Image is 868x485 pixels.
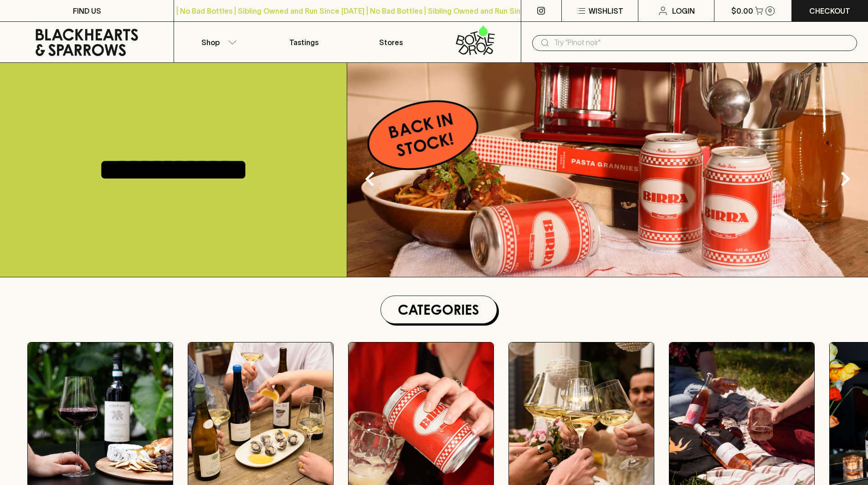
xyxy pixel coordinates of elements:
h1: Categories [385,300,493,320]
p: Tastings [289,37,318,48]
p: Stores [379,37,403,48]
p: Wishlist [589,5,623,16]
input: Try "Pinot noir" [554,36,850,50]
p: 0 [768,8,772,13]
button: Previous [352,161,388,197]
button: Shop [174,22,261,62]
a: Stores [348,22,434,62]
p: $0.00 [731,5,753,16]
p: Shop [201,37,220,48]
img: optimise [347,63,868,277]
p: FIND US [73,5,101,16]
a: Tastings [261,22,347,62]
button: Next [827,161,863,197]
p: Checkout [809,5,850,16]
p: Login [672,5,695,16]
